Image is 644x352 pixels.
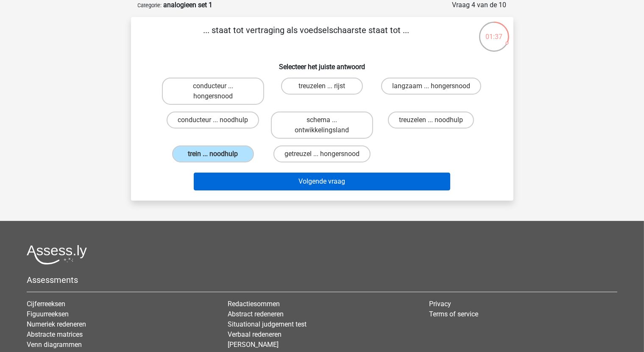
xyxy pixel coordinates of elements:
[145,24,468,49] p: ... staat tot vertraging als voedselschaarste staat tot ...
[228,300,280,308] a: Redactiesommen
[27,300,65,308] a: Cijferreeksen
[145,56,500,71] h6: Selecteer het juiste antwoord
[27,330,83,338] a: Abstracte matrices
[429,310,478,318] a: Terms of service
[27,275,617,285] h5: Assessments
[27,341,82,349] a: Venn diagrammen
[228,330,282,338] a: Verbaal redeneren
[478,21,510,42] div: 01:37
[429,300,451,308] a: Privacy
[138,2,162,8] small: Categorie:
[388,112,474,129] label: treuzelen ... noodhulp
[164,1,213,9] strong: analogieen set 1
[194,173,450,190] button: Volgende vraag
[167,112,259,129] label: conducteur ... noodhulp
[273,145,371,162] label: getreuzel ... hongersnood
[381,78,481,95] label: langzaam ... hongersnood
[172,145,254,162] label: trein ... noodhulp
[162,78,264,105] label: conducteur ... hongersnood
[27,320,86,328] a: Numeriek redeneren
[228,310,284,318] a: Abstract redeneren
[281,78,363,95] label: treuzelen ... rijst
[27,310,69,318] a: Figuurreeksen
[228,320,307,328] a: Situational judgement test
[228,341,279,349] a: [PERSON_NAME]
[27,245,87,265] img: Assessly logo
[271,112,373,139] label: schema ... ontwikkelingsland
